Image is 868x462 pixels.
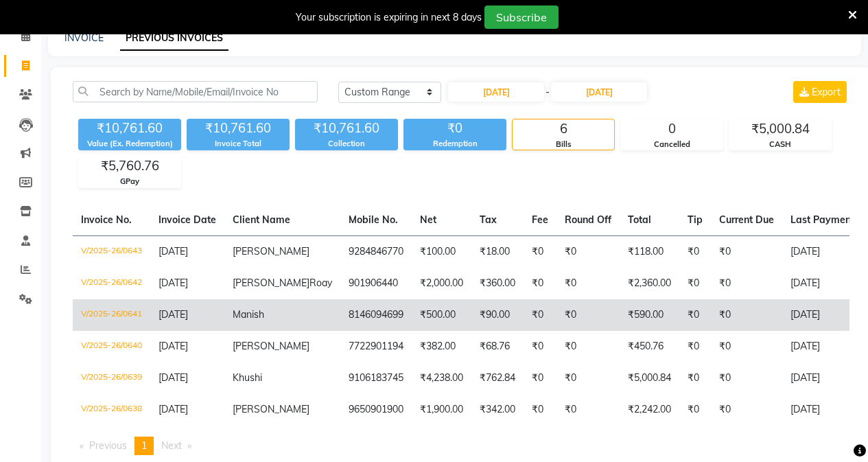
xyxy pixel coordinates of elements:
span: 1 [141,439,147,452]
td: ₹0 [524,299,556,331]
td: ₹0 [679,362,711,394]
td: ₹0 [556,235,620,268]
span: Client Name [233,213,290,226]
td: ₹90.00 [471,299,524,331]
td: V/2025-26/0643 [73,235,150,268]
div: Collection [295,138,398,150]
td: ₹100.00 [412,235,471,268]
span: [DATE] [159,308,188,321]
td: ₹0 [711,331,782,362]
td: ₹450.76 [620,331,679,362]
td: ₹590.00 [620,299,679,331]
span: Next [161,439,182,452]
td: ₹68.76 [471,331,524,362]
td: V/2025-26/0639 [73,362,150,394]
span: [DATE] [159,277,188,289]
div: 6 [513,119,614,139]
td: 901906440 [340,268,412,299]
span: Total [628,213,651,226]
td: 9106183745 [340,362,412,394]
td: ₹0 [711,394,782,426]
td: ₹0 [679,299,711,331]
div: ₹0 [403,119,506,138]
td: ₹2,360.00 [620,268,679,299]
button: Subscribe [484,5,559,29]
input: Search by Name/Mobile/Email/Invoice No [73,81,318,102]
td: ₹762.84 [471,362,524,394]
input: End Date [551,82,647,102]
td: ₹500.00 [412,299,471,331]
td: ₹118.00 [620,235,679,268]
td: ₹0 [679,331,711,362]
span: [DATE] [159,245,188,257]
span: [DATE] [159,403,188,415]
div: Redemption [403,138,506,150]
td: ₹0 [524,394,556,426]
div: ₹10,761.60 [187,119,290,138]
div: CASH [729,139,831,150]
td: ₹0 [524,235,556,268]
td: ₹0 [556,268,620,299]
td: 8146094699 [340,299,412,331]
td: ₹0 [711,299,782,331]
td: V/2025-26/0638 [73,394,150,426]
td: ₹0 [679,394,711,426]
td: ₹0 [679,268,711,299]
div: 0 [621,119,723,139]
td: ₹2,242.00 [620,394,679,426]
td: ₹0 [524,362,556,394]
td: V/2025-26/0640 [73,331,150,362]
td: ₹5,000.84 [620,362,679,394]
span: Net [420,213,436,226]
td: ₹0 [556,362,620,394]
td: ₹342.00 [471,394,524,426]
input: Start Date [448,82,544,102]
td: ₹0 [556,394,620,426]
td: ₹0 [711,362,782,394]
div: Your subscription is expiring in next 8 days [296,10,482,25]
span: Export [812,86,841,98]
td: V/2025-26/0641 [73,299,150,331]
span: [PERSON_NAME] [233,245,309,257]
span: Tip [688,213,703,226]
span: [PERSON_NAME] [233,277,309,289]
nav: Pagination [73,437,849,455]
button: Export [793,81,847,103]
span: Invoice Date [159,213,216,226]
td: ₹0 [556,331,620,362]
span: Fee [532,213,548,226]
span: Round Off [565,213,611,226]
span: Invoice No. [81,213,132,226]
td: ₹1,900.00 [412,394,471,426]
span: [DATE] [159,371,188,384]
div: ₹10,761.60 [295,119,398,138]
td: ₹0 [524,331,556,362]
span: [DATE] [159,340,188,352]
span: Manish [233,308,264,321]
div: Bills [513,139,614,150]
span: Mobile No. [349,213,398,226]
div: ₹5,000.84 [729,119,831,139]
td: ₹360.00 [471,268,524,299]
div: ₹10,761.60 [78,119,181,138]
td: V/2025-26/0642 [73,268,150,299]
td: ₹0 [524,268,556,299]
div: Value (Ex. Redemption) [78,138,181,150]
div: Cancelled [621,139,723,150]
a: PREVIOUS INVOICES [120,26,228,51]
span: Previous [89,439,127,452]
span: Khushi [233,371,262,384]
td: 7722901194 [340,331,412,362]
td: ₹0 [556,299,620,331]
td: ₹2,000.00 [412,268,471,299]
td: ₹0 [711,268,782,299]
span: - [546,85,550,100]
td: ₹0 [711,235,782,268]
td: ₹0 [679,235,711,268]
span: [PERSON_NAME] [233,403,309,415]
span: Roay [309,277,332,289]
div: ₹5,760.76 [79,157,180,176]
td: ₹4,238.00 [412,362,471,394]
td: ₹18.00 [471,235,524,268]
span: Current Due [719,213,774,226]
